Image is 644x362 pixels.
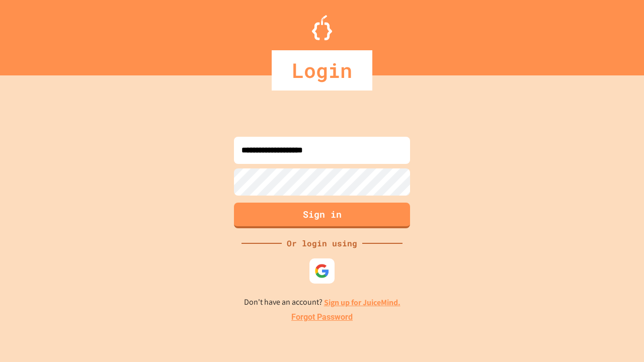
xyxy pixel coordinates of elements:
button: Sign in [234,203,410,228]
p: Don't have an account? [244,296,400,309]
a: Forgot Password [291,311,353,323]
iframe: chat widget [602,322,634,352]
a: Sign up for JuiceMind. [324,297,400,308]
img: Logo.svg [312,15,332,40]
div: Login [272,50,372,90]
img: google-icon.svg [314,263,330,279]
div: Or login using [282,237,362,249]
